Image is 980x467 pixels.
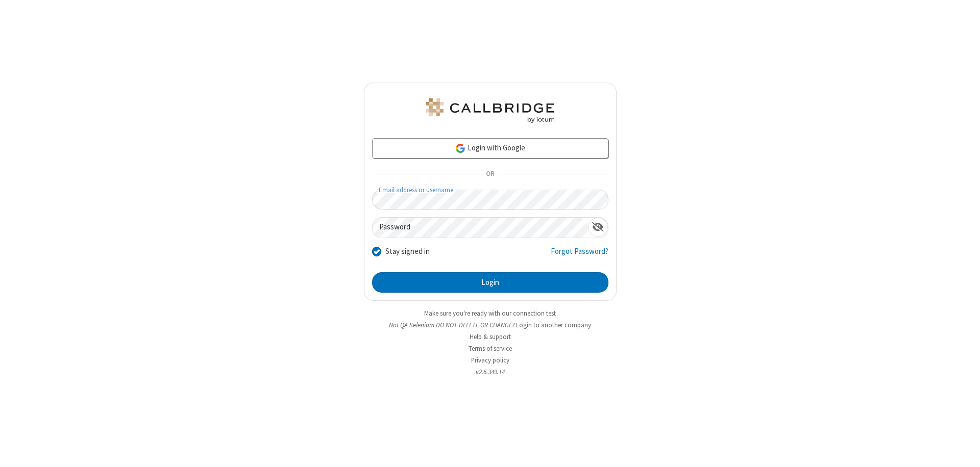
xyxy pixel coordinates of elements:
span: OR [482,167,498,181]
img: QA Selenium DO NOT DELETE OR CHANGE [424,98,556,123]
a: Help & support [470,332,511,341]
input: Password [373,218,588,238]
button: Login to another company [516,320,591,330]
input: Email address or username [372,190,608,210]
a: Terms of service [469,344,512,353]
img: google-icon.png [455,143,466,154]
li: v2.6.349.14 [364,367,617,377]
button: Login [372,272,608,293]
li: Not QA Selenium DO NOT DELETE OR CHANGE? [364,320,617,330]
a: Login with Google [372,138,608,159]
div: Show password [588,218,608,237]
label: Stay signed in [385,246,430,257]
a: Forgot Password? [551,246,608,265]
a: Privacy policy [471,356,509,365]
a: Make sure you're ready with our connection test [424,309,556,318]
